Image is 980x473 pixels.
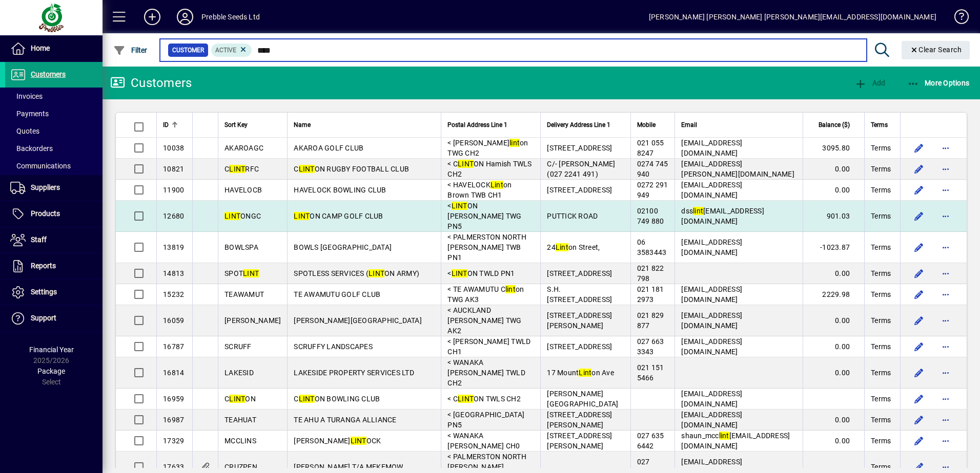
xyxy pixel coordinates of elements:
button: Profile [169,8,201,26]
td: 0.00 [803,159,864,180]
span: SPOT [224,269,259,277]
span: ID [163,119,169,131]
button: Edit [911,140,927,156]
span: < ON [PERSON_NAME] TWG PN5 [447,202,521,230]
span: Terms [871,341,891,352]
span: < [PERSON_NAME] TWLD CH1 [447,337,530,356]
span: BOWLS [GEOGRAPHIC_DATA] [294,243,392,251]
div: Balance ($) [809,119,859,131]
span: [STREET_ADDRESS][PERSON_NAME] [547,411,612,429]
span: Customer [172,45,204,55]
span: MCCLINS [224,437,256,445]
button: More options [937,391,954,407]
span: PUTTICK ROAD [547,212,598,220]
span: Invoices [10,92,43,100]
span: [EMAIL_ADDRESS][DOMAIN_NAME] [681,390,742,408]
td: 0.00 [803,410,864,431]
em: LINT [294,212,310,220]
button: More options [937,161,954,177]
span: LAKESID [224,369,254,377]
a: Knowledge Base [947,2,967,35]
span: SPOTLESS SERVICES ( ON ARMY) [294,269,419,277]
button: Edit [911,161,927,177]
span: Terms [871,462,891,472]
span: 14813 [163,269,184,277]
span: [STREET_ADDRESS] [547,144,612,152]
span: Settings [31,288,57,296]
span: AKAROAGC [224,144,263,152]
span: Support [31,314,56,322]
div: ID [163,119,186,131]
span: Terms [871,436,891,446]
a: Settings [5,279,103,305]
span: Terms [871,185,891,195]
span: 021 151 5466 [637,363,664,382]
button: Edit [911,265,927,282]
span: shaun_mcc [EMAIL_ADDRESS][DOMAIN_NAME] [681,432,790,450]
span: C ON [224,395,256,403]
span: dss [EMAIL_ADDRESS][DOMAIN_NAME] [681,207,764,225]
div: Customers [110,75,192,91]
span: Backorders [10,144,53,153]
span: Terms [871,315,891,326]
span: Suppliers [31,183,60,191]
span: Delivery Address Line 1 [547,119,610,131]
span: Mobile [637,119,656,131]
em: LINT [351,437,366,445]
span: HAVELOCB [224,186,262,194]
div: Name [294,119,435,131]
td: 0.00 [803,357,864,389]
button: More options [937,182,954,198]
span: Terms [871,143,891,153]
em: lint [505,285,516,293]
span: < HAVELOCK on Brown TWB CH1 [447,181,512,199]
td: 0.00 [803,431,864,451]
em: lint [693,207,703,215]
div: [PERSON_NAME] [PERSON_NAME] [PERSON_NAME][EMAIL_ADDRESS][DOMAIN_NAME] [649,9,936,25]
em: LINT [452,269,467,277]
span: 17 Mount on Ave [547,369,614,377]
button: Filter [111,41,150,59]
em: LINT [299,395,315,403]
span: Terms [871,164,891,174]
span: Clear Search [910,46,962,54]
button: More options [937,364,954,381]
a: Products [5,201,103,227]
span: Postal Address Line 1 [447,119,507,131]
span: < PALMERSTON NORTH [PERSON_NAME] TWB PN1 [447,233,526,262]
span: Communications [10,162,71,170]
span: Name [294,119,311,131]
span: 16814 [163,369,184,377]
div: Email [681,119,797,131]
span: [EMAIL_ADDRESS][DOMAIN_NAME] [681,411,742,429]
em: LINT [369,269,384,277]
em: Lint [579,369,591,377]
span: Terms [871,415,891,425]
span: SCRUFFY LANDSCAPES [294,342,373,351]
span: 15232 [163,290,184,298]
span: [PERSON_NAME][GEOGRAPHIC_DATA] [294,316,422,325]
span: [EMAIL_ADDRESS][DOMAIN_NAME] [681,337,742,356]
em: Lint [556,243,568,251]
mat-chip: Activation Status: Active [211,44,252,57]
span: < ON TWLD PN1 [447,269,515,277]
span: [STREET_ADDRESS][PERSON_NAME] [547,311,612,330]
span: [EMAIL_ADDRESS][DOMAIN_NAME] [681,181,742,199]
span: 12680 [163,212,184,220]
a: Communications [5,157,103,175]
button: Clear [902,41,970,59]
button: Edit [911,182,927,198]
button: More options [937,208,954,224]
span: S.H. [STREET_ADDRESS] [547,285,612,304]
span: [STREET_ADDRESS] [547,342,612,351]
span: 13819 [163,243,184,251]
span: 021 829 877 [637,311,664,330]
em: LINT [452,202,467,210]
em: Lint [491,181,503,189]
em: LINT [224,212,240,220]
span: 0274 745 940 [637,160,668,178]
button: Add [852,74,888,92]
span: [EMAIL_ADDRESS][PERSON_NAME][DOMAIN_NAME] [681,160,794,178]
span: 16959 [163,395,184,403]
span: [EMAIL_ADDRESS][DOMAIN_NAME] [681,238,742,256]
